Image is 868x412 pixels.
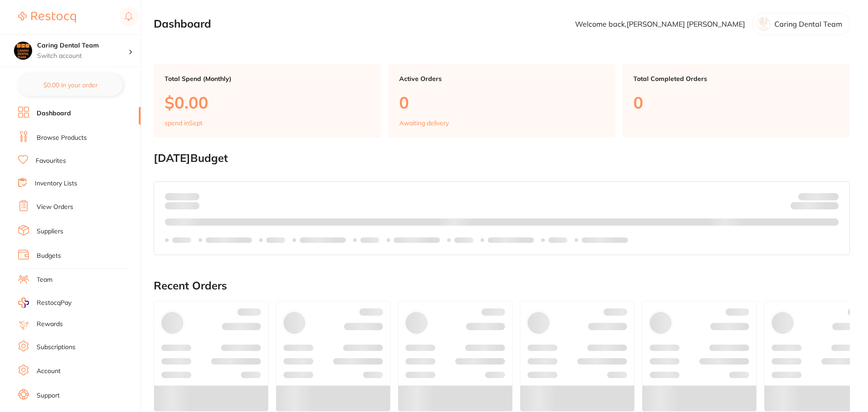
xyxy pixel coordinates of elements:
img: Restocq Logo [18,12,76,23]
a: Rewards [37,320,63,329]
h4: Caring Dental Team [37,41,128,50]
span: RestocqPay [37,298,71,308]
img: Caring Dental Team [14,42,32,60]
a: Favourites [36,156,66,166]
p: Switch account [37,52,128,61]
p: Awaiting delivery [399,119,449,127]
a: Restocq Logo [18,7,76,28]
p: Remaining: [791,200,839,211]
a: View Orders [37,203,73,212]
p: Labels extended [582,237,628,244]
p: Labels extended [488,237,534,244]
p: Welcome back, [PERSON_NAME] [PERSON_NAME] [575,20,745,28]
button: $0.00 in your order [18,74,123,96]
a: Support [37,391,60,400]
a: Browse Products [37,133,87,142]
a: RestocqPay [18,298,71,308]
a: Active Orders0Awaiting delivery [388,64,616,137]
h2: Dashboard [154,18,211,30]
a: Total Spend (Monthly)$0.00spend inSept [154,64,381,137]
a: Suppliers [37,227,63,236]
p: Labels [172,237,191,244]
a: Team [37,275,52,284]
p: Labels [360,237,379,244]
p: Labels [454,237,473,244]
a: Inventory Lists [35,179,77,188]
a: Dashboard [37,109,71,118]
p: 0 [633,93,839,112]
a: Budgets [37,251,61,260]
p: Total Completed Orders [633,75,839,82]
p: Spent: [165,193,199,200]
a: Account [37,367,61,376]
a: Subscriptions [37,343,75,352]
img: RestocqPay [18,298,29,308]
h2: [DATE] Budget [154,152,850,165]
p: Labels [266,237,285,244]
p: Total Spend (Monthly) [165,75,370,82]
p: Labels [548,237,567,244]
strong: $0.00 [823,204,839,212]
p: Labels extended [394,237,440,244]
strong: $0.00 [184,192,199,200]
p: Labels extended [300,237,346,244]
h2: Recent Orders [154,279,850,292]
p: Active Orders [399,75,605,82]
strong: $NaN [821,192,839,200]
p: month [165,200,199,211]
p: $0.00 [165,93,370,112]
p: Budget: [798,193,839,200]
p: Labels extended [206,237,252,244]
p: 0 [399,93,605,112]
p: Caring Dental Team [774,20,842,28]
a: Total Completed Orders0 [623,64,850,137]
p: spend in Sept [165,119,203,127]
